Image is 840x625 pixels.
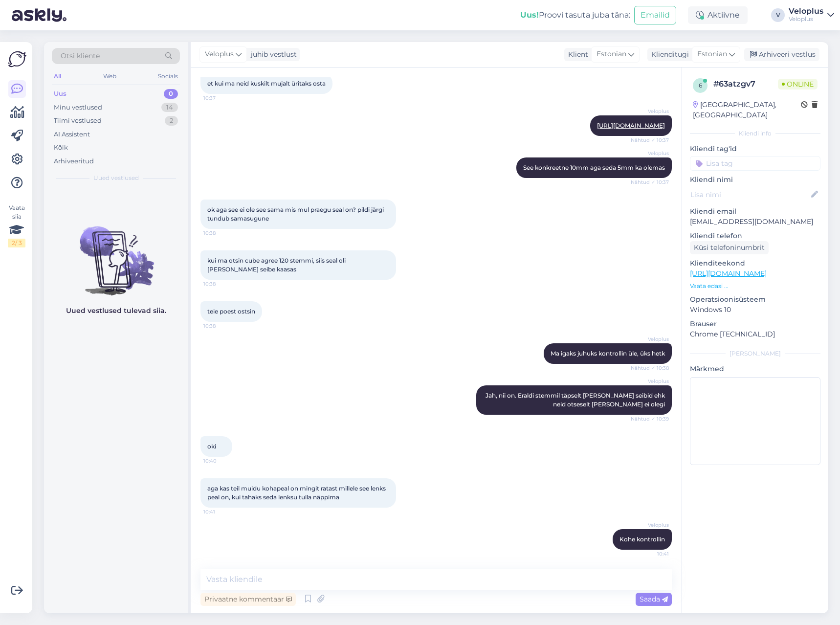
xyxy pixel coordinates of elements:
[207,485,387,501] span: aga kas teil muidu kohapeal on mingit ratast millele see lenks peal on, kui tahaks seda lenksu tu...
[564,49,588,60] div: Klient
[8,50,26,68] img: Askly Logo
[164,89,178,99] div: 0
[690,364,820,374] p: Märkmed
[789,7,823,15] div: Veloplus
[520,9,630,21] div: Proovi tasuta juba täna:
[486,392,666,408] span: Jah, nii on. Eraldi stemmil täpselt [PERSON_NAME] seibid ehk neid otseselt [PERSON_NAME] ei olegi
[205,49,234,60] span: Veloplus
[789,7,834,23] a: VeloplusVeloplus
[619,536,665,543] span: Kohe kontrollin
[690,129,820,138] div: Kliendi info
[44,209,188,297] img: No chats
[778,79,818,89] span: Online
[690,175,820,185] p: Kliendi nimi
[200,593,296,606] div: Privaatne kommentaar
[597,122,665,129] a: [URL][DOMAIN_NAME]
[699,82,702,89] span: 6
[61,51,100,61] span: Otsi kliente
[207,257,347,273] span: kui ma otsin cube agree 120 stemmi, siis seal oli [PERSON_NAME] seibe kaasas
[631,136,669,144] span: Nähtud ✓ 10:37
[523,164,665,171] span: See konkreetne 10mm aga seda 5mm ka olemas
[203,229,240,237] span: 10:38
[54,103,102,112] div: Minu vestlused
[165,116,178,126] div: 2
[713,78,778,90] div: # 63atzgv7
[632,150,669,157] span: Veloplus
[52,70,63,83] div: All
[54,116,102,126] div: Tiimi vestlused
[207,443,216,450] span: oki
[631,179,669,186] span: Nähtud ✓ 10:37
[690,258,820,268] p: Klienditeekond
[8,203,25,247] div: Vaata siia
[690,206,820,217] p: Kliendi email
[632,108,669,115] span: Veloplus
[156,70,180,83] div: Socials
[690,241,769,254] div: Küsi telefoninumbrit
[632,550,669,558] span: 10:41
[690,305,820,315] p: Windows 10
[690,329,820,339] p: Chrome [TECHNICAL_ID]
[203,94,240,102] span: 10:37
[551,350,665,357] span: Ma igaks juhuks kontrollin üle, üks hetk
[693,100,801,120] div: [GEOGRAPHIC_DATA], [GEOGRAPHIC_DATA]
[640,595,668,603] span: Saada
[54,130,90,139] div: AI Assistent
[203,508,240,515] span: 10:41
[690,349,820,358] div: [PERSON_NAME]
[634,6,676,24] button: Emailid
[597,49,626,60] span: Estonian
[647,49,689,60] div: Klienditugi
[632,521,669,529] span: Veloplus
[632,335,669,343] span: Veloplus
[631,364,669,372] span: Nähtud ✓ 10:38
[690,217,820,227] p: [EMAIL_ADDRESS][DOMAIN_NAME]
[66,306,166,316] p: Uued vestlused tulevad siia.
[697,49,727,60] span: Estonian
[520,10,539,20] b: Uus!
[690,294,820,305] p: Operatsioonisüsteem
[54,156,94,166] div: Arhiveeritud
[207,80,326,87] span: et kui ma neid kuskilt mujalt üritaks osta
[690,156,820,171] input: Lisa tag
[690,189,809,200] input: Lisa nimi
[690,231,820,241] p: Kliendi telefon
[93,174,139,182] span: Uued vestlused
[247,49,297,60] div: juhib vestlust
[161,103,178,112] div: 14
[690,269,767,278] a: [URL][DOMAIN_NAME]
[789,15,823,23] div: Veloplus
[744,48,819,61] div: Arhiveeri vestlus
[207,308,255,315] span: teie poest ostsin
[54,143,68,153] div: Kõik
[690,144,820,154] p: Kliendi tag'id
[203,280,240,288] span: 10:38
[203,457,240,465] span: 10:40
[207,206,385,222] span: ok aga see ei ole see sama mis mul praegu seal on? pildi järgi tundub samasugune
[203,322,240,330] span: 10:38
[54,89,66,99] div: Uus
[690,282,820,290] p: Vaata edasi ...
[771,8,785,22] div: V
[631,415,669,423] span: Nähtud ✓ 10:39
[632,378,669,385] span: Veloplus
[688,6,748,24] div: Aktiivne
[690,319,820,329] p: Brauser
[101,70,118,83] div: Web
[8,239,25,247] div: 2 / 3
